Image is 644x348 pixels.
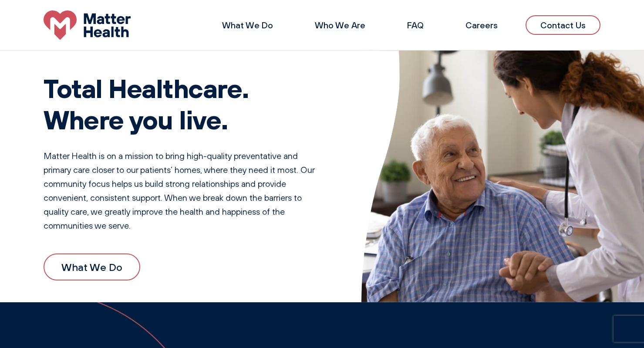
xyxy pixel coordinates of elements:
[44,253,140,280] a: What We Do
[465,20,498,30] a: Careers
[526,15,600,35] a: Contact Us
[315,20,365,30] a: Who We Are
[222,20,273,30] a: What We Do
[44,149,327,233] p: Matter Health is on a mission to bring high-quality preventative and primary care closer to our p...
[44,72,327,135] h1: Total Healthcare. Where you live.
[407,20,424,30] a: FAQ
